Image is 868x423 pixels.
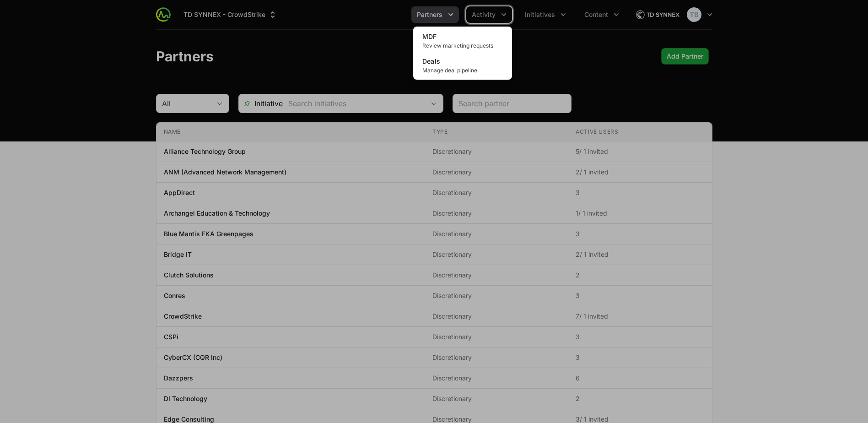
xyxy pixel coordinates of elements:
span: Deals [422,57,441,65]
a: DealsManage deal pipeline [415,53,510,78]
span: Review marketing requests [422,42,503,49]
span: MDF [422,33,437,40]
span: Manage deal pipeline [422,67,503,74]
a: MDFReview marketing requests [415,28,510,53]
div: Activity menu [466,6,512,23]
div: Main navigation [171,6,625,23]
